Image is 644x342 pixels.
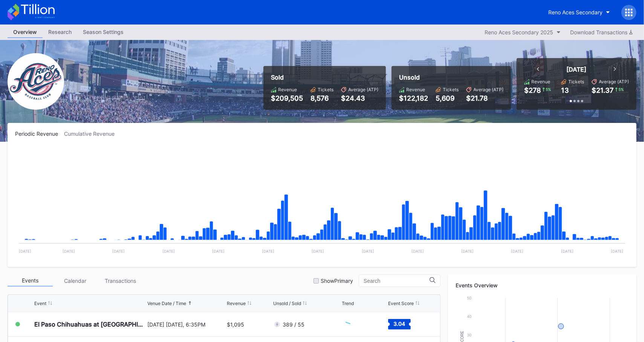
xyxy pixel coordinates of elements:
[443,87,459,92] div: Tickets
[312,249,324,253] text: [DATE]
[321,278,353,284] div: Show Primary
[570,29,633,35] div: Download Transactions
[467,314,471,319] text: 40
[273,301,301,306] div: Unsold / Sold
[8,53,64,110] img: RenoAces.png
[271,74,378,81] div: Sold
[618,86,624,92] div: 5 %
[473,87,503,92] div: Average (ATP)
[399,94,428,102] div: $122,182
[34,301,46,306] div: Event
[34,321,145,328] div: El Paso Chihuahuas at [GEOGRAPHIC_DATA] Aces
[98,275,143,287] div: Transactions
[63,249,75,253] text: [DATE]
[64,130,121,137] div: Cumulative Revenue
[456,282,629,288] div: Events Overview
[561,249,574,253] text: [DATE]
[147,321,225,328] div: [DATE] [DATE], 6:35PM
[436,94,459,102] div: 5,609
[481,27,564,37] button: Reno Aces Secondary 2025
[406,87,425,92] div: Revenue
[566,27,636,37] button: Download Transactions
[611,249,623,253] text: [DATE]
[147,301,186,306] div: Venue Date / Time
[567,66,587,73] div: [DATE]
[485,29,553,35] div: Reno Aces Secondary 2025
[162,249,175,253] text: [DATE]
[8,26,43,38] a: Overview
[411,249,424,253] text: [DATE]
[227,321,244,328] div: $1,095
[77,26,129,37] div: Season Settings
[592,86,613,94] div: $21.37
[467,296,471,300] text: 50
[466,94,503,102] div: $21.78
[348,87,378,92] div: Average (ATP)
[394,321,405,327] text: 3.04
[388,301,414,306] div: Event Score
[19,249,31,253] text: [DATE]
[53,275,98,287] div: Calendar
[364,278,430,284] input: Search
[15,146,629,259] svg: Chart title
[271,94,303,102] div: $209,505
[43,26,77,37] div: Research
[399,74,503,81] div: Unsold
[467,333,471,337] text: 30
[15,130,64,137] div: Periodic Revenue
[362,249,374,253] text: [DATE]
[43,26,77,38] a: Research
[77,26,129,38] a: Season Settings
[278,87,297,92] div: Revenue
[227,301,246,306] div: Revenue
[342,315,364,334] svg: Chart title
[311,94,333,102] div: 8,576
[318,87,333,92] div: Tickets
[543,5,616,19] button: Reno Aces Secondary
[112,249,125,253] text: [DATE]
[561,86,569,94] div: 13
[548,9,603,15] div: Reno Aces Secondary
[511,249,524,253] text: [DATE]
[568,79,584,84] div: Tickets
[545,86,552,92] div: 5 %
[341,94,378,102] div: $24.43
[531,79,550,84] div: Revenue
[599,79,629,84] div: Average (ATP)
[283,321,304,328] div: 389 / 55
[212,249,225,253] text: [DATE]
[524,86,541,94] div: $278
[262,249,274,253] text: [DATE]
[461,249,474,253] text: [DATE]
[8,275,53,287] div: Events
[342,301,354,306] div: Trend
